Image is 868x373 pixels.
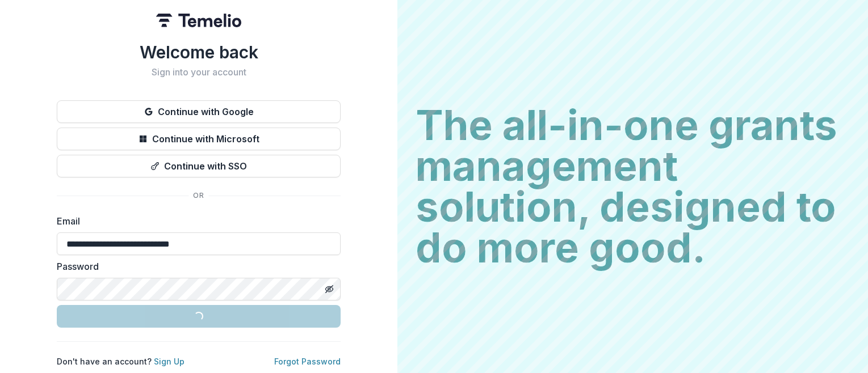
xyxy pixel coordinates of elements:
button: Continue with Google [57,100,341,123]
button: Toggle password visibility [320,280,338,298]
a: Forgot Password [274,357,341,366]
label: Email [57,214,334,228]
button: Continue with SSO [57,155,341,177]
label: Password [57,260,334,273]
a: Sign Up [154,357,184,366]
h1: Welcome back [57,42,341,62]
p: Don't have an account? [57,355,184,367]
h2: Sign into your account [57,67,341,78]
img: Temelio [156,14,241,27]
button: Continue with Microsoft [57,128,341,150]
